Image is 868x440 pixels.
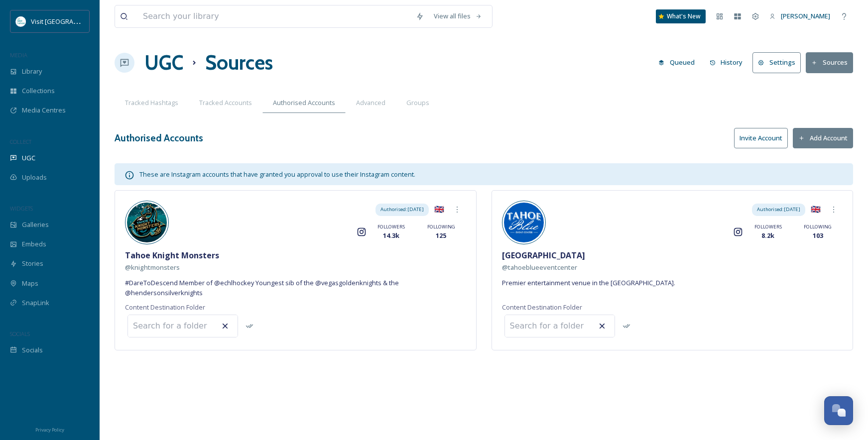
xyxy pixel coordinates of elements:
[356,98,385,108] span: Advanced
[406,98,429,108] span: Groups
[653,53,705,72] a: Queued
[22,279,38,288] span: Maps
[430,201,448,219] div: 🇬🇧
[764,6,835,26] a: [PERSON_NAME]
[125,261,180,273] a: @knightmonsters
[813,231,823,240] span: 103
[505,315,615,337] input: Search for a folder
[504,203,544,242] img: 397550868_889935499199151_6731245638077303807_n.jpg
[757,206,800,213] span: Authorised: [DATE]
[752,52,801,73] button: Settings
[656,9,706,23] a: What's New
[16,16,26,26] img: download.jpeg
[502,263,577,272] span: @ tahoeblueeventcenter
[22,345,43,355] span: Socials
[653,53,700,72] button: Queued
[22,86,55,96] span: Collections
[22,298,49,308] span: SnapLink
[10,51,27,59] span: MEDIA
[502,303,582,312] span: Content Destination Folder
[125,278,466,297] span: #DareToDescend Member of @echlhockey Youngest sib of the @vegasgoldenknights & the @hendersonsilv...
[10,205,33,212] span: WIDGETS
[761,231,774,240] span: 8.2k
[804,223,832,230] span: FOLLOWING
[377,223,405,230] span: FOLLOWERS
[115,131,203,145] h3: Authorised Accounts
[138,5,411,27] input: Search your library
[502,249,585,261] span: [GEOGRAPHIC_DATA]
[128,315,238,337] input: Search for a folder
[380,206,424,213] span: Authorised: [DATE]
[22,259,43,268] span: Stories
[502,261,577,273] a: @tahoeblueeventcenter
[139,170,415,179] span: These are Instagram accounts that have granted you approval to use their Instagram content.
[22,106,66,115] span: Media Centres
[502,278,675,288] span: Premier entertainment venue in the [GEOGRAPHIC_DATA].
[10,330,30,337] span: SOCIALS
[436,231,446,240] span: 125
[125,98,178,108] span: Tracked Hashtags
[35,423,64,435] a: Privacy Policy
[31,16,108,26] span: Visit [GEOGRAPHIC_DATA]
[22,153,35,163] span: UGC
[10,138,31,145] span: COLLECT
[427,223,455,230] span: FOLLOWING
[127,203,167,242] img: 476929926_1164853105287379_1991366256469136993_n.jpg
[752,52,806,73] a: Settings
[125,263,180,272] span: @ knightmonsters
[22,220,49,229] span: Galleries
[429,6,487,26] a: View all files
[754,223,782,230] span: FOLLOWERS
[824,396,853,425] button: Open Chat
[125,249,219,261] span: Tahoe Knight Monsters
[806,52,853,73] button: Sources
[125,303,205,312] span: Content Destination Folder
[734,128,788,148] button: Invite Account
[22,173,47,182] span: Uploads
[35,427,64,433] span: Privacy Policy
[273,98,335,108] span: Authorised Accounts
[199,98,252,108] span: Tracked Accounts
[705,53,753,72] a: History
[705,53,748,72] button: History
[22,239,46,249] span: Embeds
[144,48,183,78] a: UGC
[781,11,830,20] span: [PERSON_NAME]
[383,231,399,240] span: 14.3k
[807,201,825,219] div: 🇬🇧
[793,128,853,148] button: Add Account
[205,48,273,78] h1: Sources
[22,67,42,76] span: Library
